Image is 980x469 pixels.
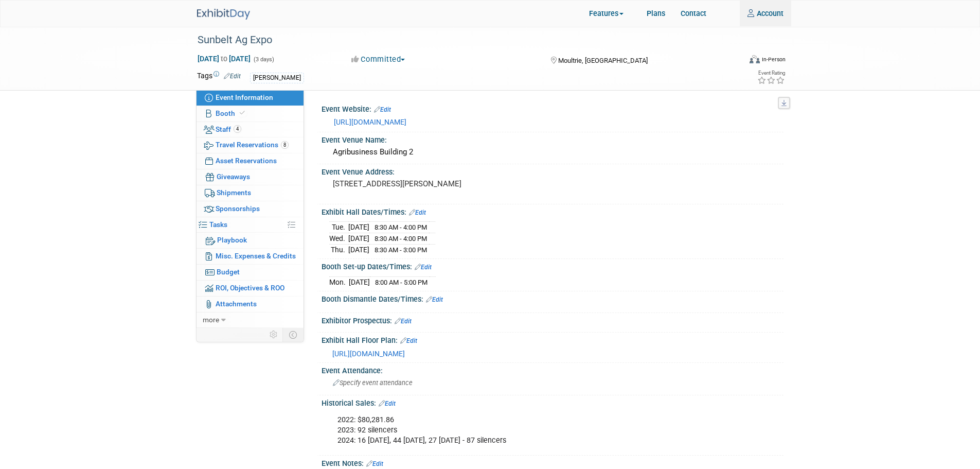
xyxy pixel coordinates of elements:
[216,141,289,149] span: Travel Reservations
[217,188,251,197] span: Shipments
[415,264,432,271] a: Edit
[281,141,289,149] span: 8
[348,233,369,245] td: [DATE]
[197,137,304,153] a: Travel Reservations8
[194,31,736,49] div: Sunbelt Ag Expo
[333,379,413,387] span: Specify event attendance
[240,110,245,116] i: Booth reservation complete
[409,209,426,216] a: Edit
[329,233,348,245] td: Wed.
[366,460,383,467] a: Edit
[329,244,348,255] td: Thu.
[333,179,503,188] pre: [STREET_ADDRESS][PERSON_NAME]
[217,236,247,244] span: Playbook
[217,268,240,276] span: Budget
[203,316,219,324] span: more
[250,73,304,83] div: [PERSON_NAME]
[558,57,648,64] span: Moultrie, [GEOGRAPHIC_DATA]
[197,312,304,328] a: more
[216,93,273,101] span: Event Information
[375,235,427,242] span: 8:30 AM - 4:00 PM
[197,217,304,233] a: Tasks
[348,222,369,233] td: [DATE]
[400,337,417,344] a: Edit
[348,54,409,65] button: Committed
[322,291,783,305] div: Booth Dismantle Dates/Times:
[322,164,783,177] div: Event Venue Address:
[197,153,304,169] a: Asset Reservations
[426,296,443,303] a: Edit
[395,318,412,325] a: Edit
[329,222,348,233] td: Tue.
[209,220,227,229] span: Tasks
[224,73,241,80] a: Edit
[329,276,349,287] td: Mon.
[322,204,783,218] div: Exhibit Hall Dates/Times:
[334,118,406,126] a: [URL][DOMAIN_NAME]
[282,328,304,341] td: Toggle Event Tabs
[217,172,250,181] span: Giveaways
[349,276,370,287] td: [DATE]
[374,106,391,113] a: Edit
[197,297,304,312] a: Attachments
[197,54,251,63] span: [DATE] [DATE]
[322,395,783,409] div: Historical Sales:
[197,185,304,201] a: Shipments
[348,244,369,255] td: [DATE]
[375,223,427,231] span: 8:30 AM - 4:00 PM
[234,125,241,133] span: 4
[216,284,284,292] span: ROI, Objectives & ROO
[639,1,673,26] a: Plans
[322,363,783,376] div: Event Attendance:
[375,279,427,286] span: 8:00 AM - 5:00 PM
[219,55,229,63] span: to
[197,201,304,217] a: Sponsorships
[581,2,639,27] a: Features
[197,249,304,264] a: Misc. Expenses & Credits
[197,9,250,20] img: ExhibitDay
[197,265,304,280] a: Budget
[322,132,783,145] div: Event Venue Name:
[197,169,304,185] a: Giveaways
[332,350,405,358] a: [URL][DOMAIN_NAME]
[701,54,786,69] div: Event Format
[761,56,786,63] div: In-Person
[322,259,783,272] div: Booth Set-up Dates/Times:
[673,1,714,26] a: Contact
[216,125,241,133] span: Staff
[197,281,304,296] a: ROI, Objectives & ROO
[740,1,791,26] a: Account
[253,56,274,63] span: (3 days)
[197,90,304,106] a: Event Information
[322,101,783,115] div: Event Website:
[379,400,396,407] a: Edit
[216,204,260,213] span: Sponsorships
[197,106,304,121] a: Booth
[216,109,247,117] span: Booth
[322,456,783,469] div: Event Notes:
[375,246,427,254] span: 8:30 AM - 3:00 PM
[330,410,691,451] div: 2022: $80,281.86 2023: 92 silencers 2024: 16 [DATE], 44 [DATE], 27 [DATE] - 87 silencers
[197,233,304,248] a: Playbook
[322,333,783,346] div: Exhibit Hall Floor Plan:
[216,157,277,165] span: Asset Reservations
[750,55,760,63] img: Format-Inperson.png
[322,313,783,326] div: Exhibitor Prospectus:
[216,300,257,308] span: Attachments
[197,71,241,83] td: Tags
[265,328,283,341] td: Personalize Event Tab Strip
[757,71,785,76] div: Event Rating
[216,252,296,260] span: Misc. Expenses & Credits
[197,122,304,137] a: Staff4
[329,144,776,160] div: Agribusiness Building 2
